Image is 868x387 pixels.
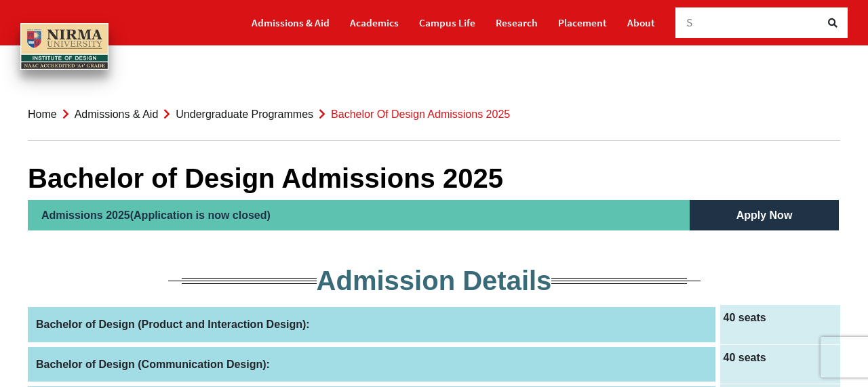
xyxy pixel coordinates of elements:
a: Campus Life [419,11,475,35]
td: 40 seats [717,344,840,384]
h1: Bachelor of Design Admissions 2025 [28,162,840,195]
a: Admissions & Aid [75,108,159,120]
a: Academics [350,11,399,35]
a: Admissions & Aid [252,11,330,35]
a: Home [28,108,57,120]
nav: breadcrumb [28,88,840,141]
a: Undergraduate Programmes [176,108,313,120]
a: Research [496,11,538,35]
th: Bachelor of Design (Communication Design): [28,344,717,384]
h2: Admissions 2025(Application is now closed) [28,200,690,230]
h5: Apply Now [690,200,839,230]
span: S [686,15,693,30]
a: Placement [558,11,607,35]
span: Admission Details [317,266,552,296]
img: main_logo [20,23,108,70]
td: 40 seats [717,305,840,344]
a: About [627,11,655,35]
th: Bachelor of Design (Product and Interaction Design): [28,305,717,344]
span: Bachelor of Design Admissions 2025 [331,108,510,120]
